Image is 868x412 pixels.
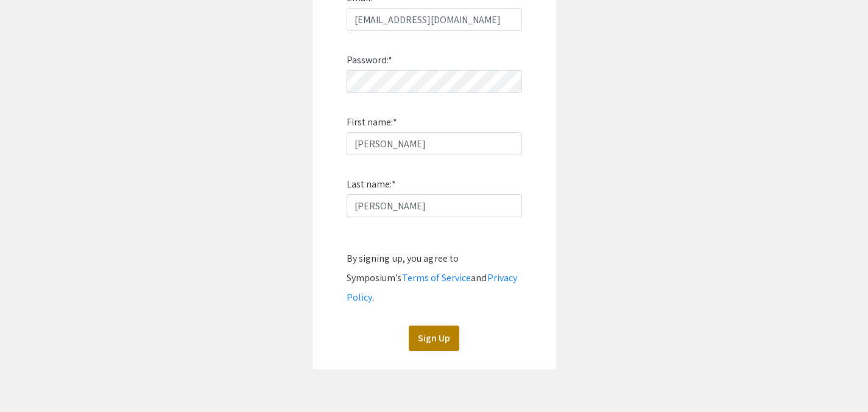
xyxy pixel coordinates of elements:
button: Sign Up [409,326,459,351]
iframe: Chat [9,357,52,403]
label: Password: [347,51,393,70]
label: First name: [347,113,397,132]
a: Terms of Service [402,271,471,284]
label: Last name: [347,175,396,194]
div: By signing up, you agree to Symposium’s and . [347,249,522,307]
